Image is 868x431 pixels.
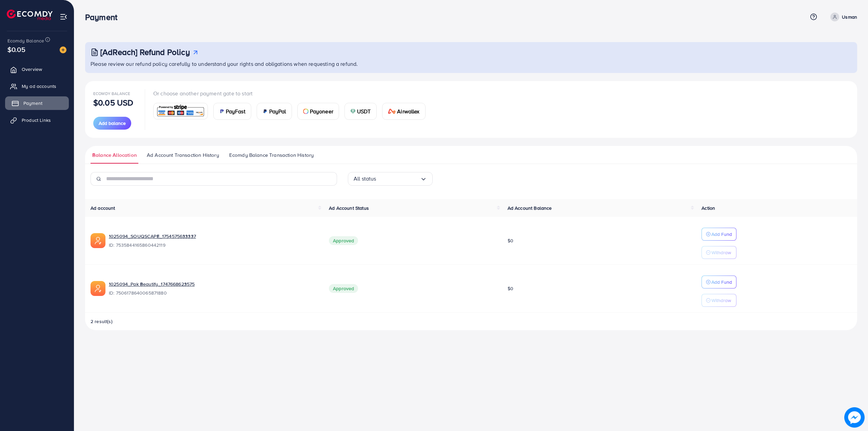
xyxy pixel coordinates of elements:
button: Add Fund [702,228,736,241]
span: Ecomdy Balance [7,37,44,44]
a: cardUSDT [344,103,377,120]
span: Payoneer [310,107,333,115]
span: Add balance [99,120,126,127]
img: ic-ads-acc.e4c84228.svg [91,281,105,296]
span: Ecomdy Balance Transaction History [229,151,314,159]
a: cardAirwallex [382,103,426,120]
span: Ad Account Balance [508,205,552,211]
span: PayPal [269,107,286,115]
span: Approved [329,236,358,245]
p: Please review our refund policy carefully to understand your rights and obligations when requesti... [91,60,853,68]
a: Payment [5,96,69,110]
button: Withdraw [702,246,736,259]
img: card [262,109,268,114]
h3: [AdReach] Refund Policy [100,47,190,57]
p: Withdraw [711,296,731,304]
span: 2 result(s) [91,318,113,325]
span: ID: 7506178640065871880 [109,289,318,296]
span: Overview [22,66,42,73]
a: cardPayoneer [297,103,339,120]
div: Search for option [348,172,433,186]
span: Ecomdy Balance [93,91,130,96]
span: Product Links [22,117,51,124]
p: Or choose another payment gate to start [153,89,431,97]
img: card [350,109,356,114]
button: Withdraw [702,294,736,307]
p: Add Fund [711,230,732,238]
a: Usman [828,13,857,21]
a: 1025094_Pak Beautify_1747668623575 [109,281,195,287]
button: Add Fund [702,276,736,288]
a: cardPayFast [213,103,251,120]
img: card [303,109,309,114]
span: ID: 7535844165860442119 [109,242,318,248]
a: Overview [5,62,69,76]
span: Approved [329,284,358,293]
span: $0 [508,237,513,244]
p: Usman [842,13,857,21]
img: card [388,109,396,114]
input: Search for option [376,173,420,184]
span: USDT [357,107,371,115]
a: cardPayPal [257,103,292,120]
button: Add balance [93,117,131,130]
span: Ad account [91,205,115,211]
span: Balance Allocation [92,151,137,159]
a: Product Links [5,113,69,127]
img: image [845,408,864,427]
img: image [60,46,66,53]
span: Action [702,205,715,211]
span: $0.05 [7,44,25,54]
p: Add Fund [711,278,732,286]
span: All status [354,173,376,184]
a: card [153,103,208,119]
span: My ad accounts [22,83,56,90]
h3: Payment [85,12,123,22]
img: logo [7,10,53,20]
div: <span class='underline'>1025094_SOUQSCAPE_1754575633337</span></br>7535844165860442119 [109,233,318,248]
span: Ad Account Status [329,205,369,211]
p: $0.05 USD [93,98,133,107]
a: My ad accounts [5,79,69,93]
span: Airwallex [397,107,419,115]
img: card [156,104,205,118]
div: <span class='underline'>1025094_Pak Beautify_1747668623575</span></br>7506178640065871880 [109,281,318,296]
span: Ad Account Transaction History [147,151,219,159]
img: ic-ads-acc.e4c84228.svg [91,233,105,248]
img: menu [60,13,67,21]
a: 1025094_SOUQSCAPE_1754575633337 [109,233,196,240]
span: $0 [508,285,513,292]
img: card [219,109,224,114]
span: PayFast [226,107,245,115]
span: Payment [23,100,42,107]
p: Withdraw [711,248,731,257]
